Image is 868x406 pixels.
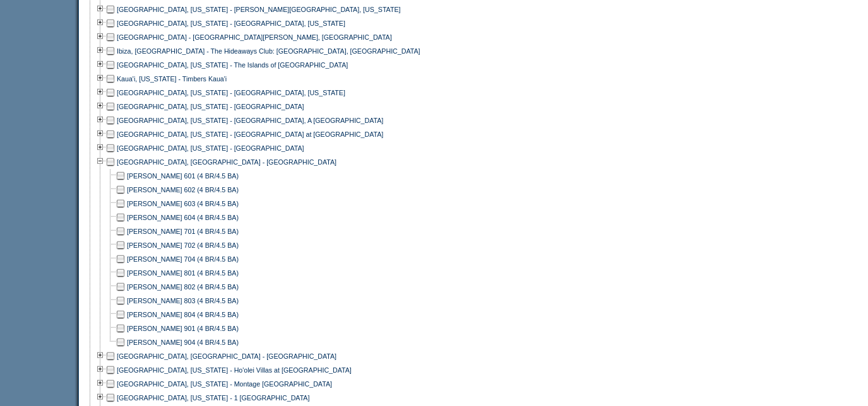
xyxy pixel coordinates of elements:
a: [GEOGRAPHIC_DATA], [US_STATE] - [GEOGRAPHIC_DATA] at [GEOGRAPHIC_DATA] [117,130,383,138]
a: [GEOGRAPHIC_DATA], [US_STATE] - [GEOGRAPHIC_DATA] [117,103,304,110]
a: [PERSON_NAME] 804 (4 BR/4.5 BA) [127,311,239,318]
a: [GEOGRAPHIC_DATA], [US_STATE] - 1 [GEOGRAPHIC_DATA] [117,394,310,402]
a: [PERSON_NAME] 901 (4 BR/4.5 BA) [127,325,239,332]
a: [GEOGRAPHIC_DATA], [US_STATE] - The Islands of [GEOGRAPHIC_DATA] [117,61,348,69]
a: [GEOGRAPHIC_DATA], [US_STATE] - [GEOGRAPHIC_DATA], A [GEOGRAPHIC_DATA] [117,117,383,124]
a: [PERSON_NAME] 704 (4 BR/4.5 BA) [127,255,239,263]
a: [GEOGRAPHIC_DATA], [US_STATE] - [GEOGRAPHIC_DATA], [US_STATE] [117,20,345,27]
a: [GEOGRAPHIC_DATA], [GEOGRAPHIC_DATA] - [GEOGRAPHIC_DATA] [117,352,336,360]
a: [PERSON_NAME] 603 (4 BR/4.5 BA) [127,200,239,207]
a: [PERSON_NAME] 904 (4 BR/4.5 BA) [127,339,239,346]
a: [GEOGRAPHIC_DATA] - [GEOGRAPHIC_DATA][PERSON_NAME], [GEOGRAPHIC_DATA] [117,33,392,41]
a: [PERSON_NAME] 802 (4 BR/4.5 BA) [127,283,239,291]
a: [GEOGRAPHIC_DATA], [US_STATE] - [PERSON_NAME][GEOGRAPHIC_DATA], [US_STATE] [117,6,401,13]
a: [GEOGRAPHIC_DATA], [US_STATE] - Ho'olei Villas at [GEOGRAPHIC_DATA] [117,366,352,374]
a: [PERSON_NAME] 801 (4 BR/4.5 BA) [127,269,239,277]
a: [PERSON_NAME] 702 (4 BR/4.5 BA) [127,241,239,249]
a: [PERSON_NAME] 803 (4 BR/4.5 BA) [127,297,239,304]
a: [PERSON_NAME] 604 (4 BR/4.5 BA) [127,214,239,221]
a: [PERSON_NAME] 701 (4 BR/4.5 BA) [127,228,239,235]
a: [GEOGRAPHIC_DATA], [US_STATE] - [GEOGRAPHIC_DATA], [US_STATE] [117,89,345,96]
a: Ibiza, [GEOGRAPHIC_DATA] - The Hideaways Club: [GEOGRAPHIC_DATA], [GEOGRAPHIC_DATA] [117,47,420,55]
a: [GEOGRAPHIC_DATA], [US_STATE] - [GEOGRAPHIC_DATA] [117,144,304,152]
a: [GEOGRAPHIC_DATA], [GEOGRAPHIC_DATA] - [GEOGRAPHIC_DATA] [117,158,336,166]
a: Kaua'i, [US_STATE] - Timbers Kaua'i [117,75,227,83]
a: [GEOGRAPHIC_DATA], [US_STATE] - Montage [GEOGRAPHIC_DATA] [117,380,332,388]
a: [PERSON_NAME] 602 (4 BR/4.5 BA) [127,186,239,194]
a: [PERSON_NAME] 601 (4 BR/4.5 BA) [127,172,239,180]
